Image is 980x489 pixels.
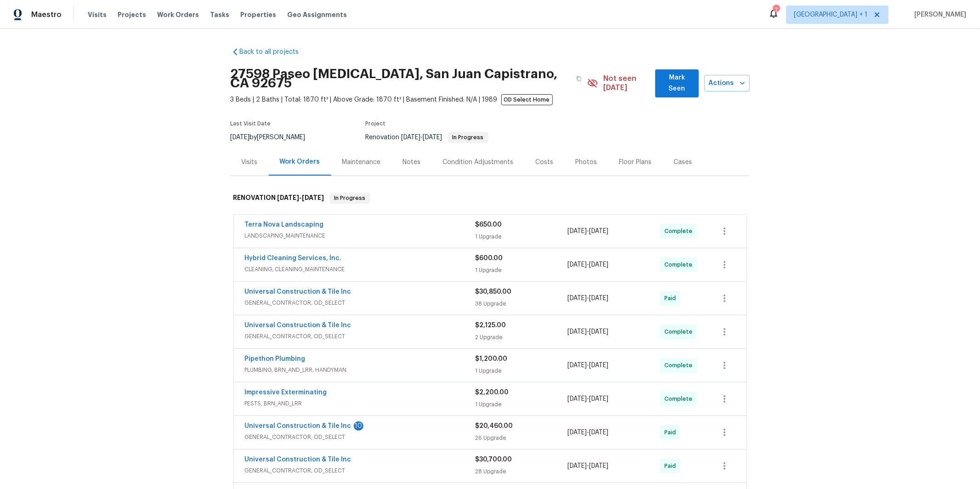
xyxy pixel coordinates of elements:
div: Costs [536,158,554,167]
span: [DATE] [589,262,608,268]
span: [DATE] [589,463,608,469]
span: [DATE] [231,134,250,141]
span: $1,200.00 [476,356,508,362]
a: Pipethon Plumbing [245,356,306,362]
span: Actions [712,78,742,89]
span: [DATE] [589,228,608,234]
span: [DATE] [423,134,442,141]
span: $650.00 [476,222,502,228]
span: - [567,260,608,269]
span: $30,700.00 [476,456,512,463]
span: [DATE] [589,295,608,301]
span: - [278,194,324,201]
span: $20,460.00 [476,423,513,429]
span: GENERAL_CONTRACTOR, OD_SELECT [245,332,476,341]
div: by [PERSON_NAME] [231,132,317,143]
span: Complete [664,327,696,336]
span: [DATE] [567,228,587,234]
span: [DATE] [567,329,587,335]
span: GENERAL_CONTRACTOR, OD_SELECT [245,298,476,307]
span: PESTS, BRN_AND_LRR [245,399,476,408]
span: [DATE] [302,194,324,201]
span: - [567,227,608,236]
span: Paid [664,294,680,303]
span: [DATE] [278,194,300,201]
a: Universal Construction & Tile Inc [245,322,351,329]
span: - [567,294,608,303]
span: Not seen [DATE] [604,74,650,92]
span: PLUMBING, BRN_AND_LRR, HANDYMAN [245,365,476,375]
span: Mark Seen [663,72,691,95]
a: Universal Construction & Tile Inc [245,423,351,429]
span: - [567,327,608,336]
div: 1 Upgrade [476,266,568,275]
div: 7 [773,6,779,15]
span: GENERAL_CONTRACTOR, OD_SELECT [245,432,476,442]
span: [DATE] [567,295,587,301]
div: 38 Upgrade [476,299,568,308]
h6: RENOVATION [233,193,324,204]
span: - [567,394,608,404]
div: Photos [576,158,597,167]
span: [PERSON_NAME] [911,10,966,19]
span: Last Visit Date [231,121,271,126]
div: 10 [354,421,363,431]
span: [DATE] [589,329,608,335]
a: Universal Construction & Tile Inc [245,289,351,295]
div: 1 Upgrade [476,366,568,375]
span: Geo Assignments [287,10,347,19]
span: $2,125.00 [476,322,506,329]
span: - [402,134,442,141]
a: Universal Construction & Tile Inc [245,456,351,463]
span: Tasks [210,11,229,18]
span: [DATE] [589,429,608,436]
span: - [567,461,608,471]
div: 28 Upgrade [476,467,568,476]
span: In Progress [331,193,369,203]
span: Complete [664,394,696,404]
h2: 27598 Paseo [MEDICAL_DATA], San Juan Capistrano, CA 92675 [231,69,571,88]
span: $30,850.00 [476,289,512,295]
div: Visits [242,158,258,167]
span: Properties [240,10,276,19]
span: Paid [664,428,680,437]
div: 1 Upgrade [476,400,568,409]
span: [DATE] [589,362,608,369]
span: Visits [88,10,107,19]
span: [DATE] [589,396,608,402]
span: Renovation [366,134,488,141]
div: Work Orders [280,157,320,166]
span: [DATE] [402,134,421,141]
div: Maintenance [342,158,381,167]
span: [DATE] [567,262,587,268]
span: Project [366,121,386,126]
span: 3 Beds | 2 Baths | Total: 1870 ft² | Above Grade: 1870 ft² | Basement Finished: N/A | 1989 [231,95,587,104]
span: Complete [664,361,696,370]
div: Cases [674,158,692,167]
div: 2 Upgrade [476,333,568,342]
button: Copy Address [571,70,587,87]
span: $600.00 [476,255,503,262]
span: In Progress [449,135,487,140]
span: OD Select Home [501,94,553,105]
span: - [567,361,608,370]
div: Notes [403,158,421,167]
span: [GEOGRAPHIC_DATA] + 1 [794,10,867,19]
a: Hybrid Cleaning Services, Inc. [245,255,342,262]
div: RENOVATION [DATE]-[DATE]In Progress [231,183,750,213]
div: Floor Plans [619,158,652,167]
a: Back to all projects [231,47,319,57]
span: GENERAL_CONTRACTOR, OD_SELECT [245,466,476,475]
span: $2,200.00 [476,389,509,396]
span: [DATE] [567,463,587,469]
span: Complete [664,260,696,269]
span: Maestro [31,10,62,19]
a: Terra Nova Landscaping [245,222,324,228]
div: Condition Adjustments [443,158,514,167]
span: LANDSCAPING_MAINTENANCE [245,231,476,240]
a: Impressive Exterminating [245,389,327,396]
div: 1 Upgrade [476,232,568,241]
span: Work Orders [157,10,199,19]
span: [DATE] [567,429,587,436]
span: [DATE] [567,362,587,369]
